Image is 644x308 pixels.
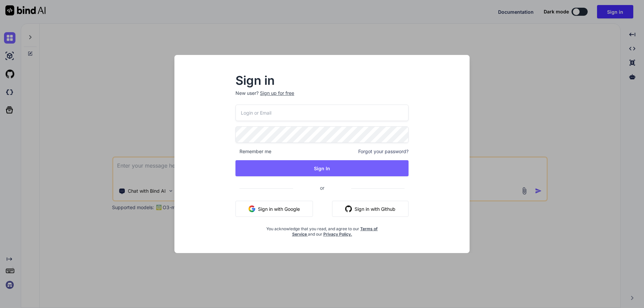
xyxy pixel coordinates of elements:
input: Login or Email [235,105,409,121]
button: Sign in with Google [235,201,313,217]
h2: Sign in [235,75,409,86]
button: Sign In [235,160,409,176]
img: github [345,205,352,212]
span: or [293,180,351,196]
p: New user? [235,90,409,105]
a: Terms of Service [292,226,378,237]
button: Sign in with Github [332,201,409,217]
img: google [249,205,255,212]
div: You acknowledge that you read, and agree to our and our [264,222,380,237]
span: Forgot your password? [358,148,409,155]
a: Privacy Policy. [323,232,352,237]
div: Sign up for free [260,90,294,97]
span: Remember me [235,148,271,155]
